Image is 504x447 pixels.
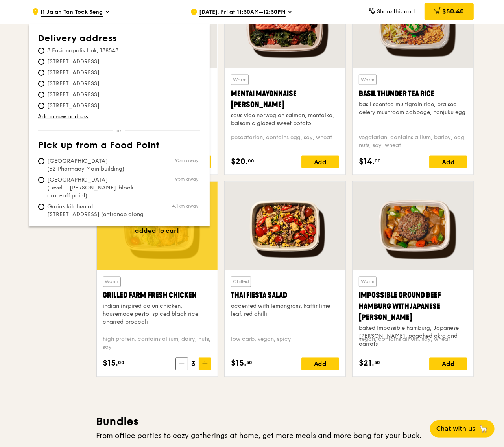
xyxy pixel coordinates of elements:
span: 00 [248,158,254,164]
input: [STREET_ADDRESS] [38,59,44,65]
span: [STREET_ADDRESS] [38,58,109,66]
span: 95m away [175,157,199,164]
span: [DATE], Fri at 11:30AM–12:30PM [199,8,286,17]
th: Delivery address [38,33,200,47]
span: $15. [231,358,246,370]
div: Warm [359,277,377,287]
div: baked Impossible hamburg, Japanese [PERSON_NAME], poached okra and carrots [359,325,467,348]
span: 00 [118,360,125,366]
span: 🦙 [479,424,488,434]
div: low carb, vegan, spicy [231,336,339,351]
div: vegetarian, contains allium, barley, egg, nuts, soy, wheat [359,134,467,149]
div: Warm [231,75,249,85]
div: vegan, contains allium, soy, wheat [359,336,467,351]
span: [STREET_ADDRESS] [38,91,109,99]
div: Add [429,156,467,168]
th: Pick up from a Food Point [38,140,200,154]
input: [STREET_ADDRESS] [38,70,44,76]
span: 00 [375,158,381,164]
h3: Bundles [96,415,474,429]
input: [STREET_ADDRESS] [38,103,44,109]
span: [STREET_ADDRESS] [38,69,109,77]
div: Grilled Farm Fresh Chicken [103,290,211,301]
span: Chat with us [436,424,476,434]
span: Share this cart [377,8,415,15]
input: [GEOGRAPHIC_DATA] (B2 Pharmacy Main building)95m away [38,158,44,164]
a: Add a new address [38,113,200,121]
span: $50.40 [442,7,464,15]
div: accented with lemongrass, kaffir lime leaf, red chilli [231,303,339,318]
div: Add [301,156,339,168]
div: Warm [359,75,377,85]
div: Mentai Mayonnaise [PERSON_NAME] [231,88,339,110]
div: sous vide norwegian salmon, mentaiko, balsamic glazed sweet potato [231,112,339,127]
div: indian inspired cajun chicken, housemade pesto, spiced black rice, charred broccoli [103,303,211,326]
div: Thai Fiesta Salad [231,290,339,301]
span: $14. [359,156,375,167]
span: 50 [374,360,380,366]
span: 4.1km away [172,203,199,209]
span: 3 Fusionopolis Link, 138543 [38,47,128,55]
button: Chat with us🦙 [430,420,495,438]
span: $21. [359,358,374,370]
span: 11 Jalan Tan Tock Seng [41,8,103,17]
span: [GEOGRAPHIC_DATA] (B2 Pharmacy Main building) [38,157,155,173]
input: [GEOGRAPHIC_DATA] (Level 1 [PERSON_NAME] block drop-off point)95m away [38,177,44,183]
div: high protein, contains allium, dairy, nuts, soy [103,336,211,351]
div: Add [301,358,339,370]
div: Basil Thunder Tea Rice [359,88,467,99]
input: [STREET_ADDRESS] [38,92,44,98]
div: basil scented multigrain rice, braised celery mushroom cabbage, hanjuku egg [359,101,467,116]
span: [GEOGRAPHIC_DATA] (Level 1 [PERSON_NAME] block drop-off point) [38,176,155,200]
span: 3 [188,359,199,370]
span: 50 [246,360,252,366]
div: Add [429,358,467,370]
div: Impossible Ground Beef Hamburg with Japanese [PERSON_NAME] [359,290,467,323]
span: [STREET_ADDRESS] [38,80,109,88]
span: $15. [103,358,118,370]
input: [STREET_ADDRESS] [38,81,44,87]
div: From office parties to cozy gatherings at home, get more meals and more bang for your buck. [96,430,474,441]
div: Warm [103,277,121,287]
div: Chilled [231,277,251,287]
span: 95m away [175,176,199,182]
span: Grain's kitchen at [STREET_ADDRESS] (entrance along [PERSON_NAME][GEOGRAPHIC_DATA]) [38,203,155,234]
div: pescatarian, contains egg, soy, wheat [231,134,339,149]
span: [STREET_ADDRESS] [38,102,109,110]
input: 3 Fusionopolis Link, 138543 [38,48,44,54]
span: $20. [231,156,248,167]
input: Grain's kitchen at [STREET_ADDRESS] (entrance along [PERSON_NAME][GEOGRAPHIC_DATA])4.1km away [38,204,44,210]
